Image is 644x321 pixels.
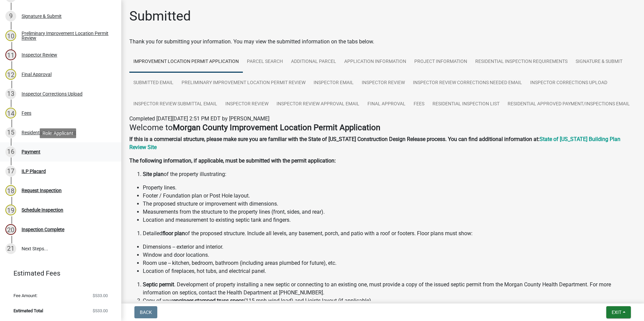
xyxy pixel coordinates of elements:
[93,293,108,298] span: $533.00
[143,281,174,288] strong: Septic permit
[22,14,62,19] div: Signature & Submit
[243,51,287,73] a: Parcel search
[409,72,526,94] a: Inspector Review Corrections Needed Email
[22,31,110,40] div: Preliminary Improvement Location Permit Review
[129,136,540,142] strong: If this is a commercial structure, please make sure you are familiar with the State of [US_STATE]...
[134,306,157,318] button: Back
[173,123,380,132] strong: Morgan County Improvement Location Permit Application
[340,51,410,73] a: Application Information
[162,230,185,237] strong: floor plan
[5,69,16,80] div: 12
[143,281,636,297] li: . Development of property installing a new septic or connecting to an existing one, must provide ...
[178,72,310,94] a: Preliminary Improvement Location Permit Review
[5,108,16,118] div: 14
[93,309,108,313] span: $533.00
[5,166,16,177] div: 17
[22,208,63,212] div: Schedule Inspection
[504,94,634,115] a: Residential Approved Payment/Inspections Email
[606,306,631,318] button: Exit
[22,188,62,193] div: Request Inspection
[22,92,83,96] div: Inspector Corrections Upload
[143,267,636,275] li: Location of fireplaces, hot tubs, and electrical panel.
[143,170,636,178] li: of the property illustrating:
[143,208,636,216] li: Measurements from the structure to the property lines (front, sides, and rear).
[22,52,57,57] div: Inspector Review
[143,192,636,200] li: Footer / Foundation plan or Post Hole layout.
[410,51,471,73] a: Project Information
[287,51,340,73] a: ADDITIONAL PARCEL
[129,72,178,94] a: Submitted Email
[143,243,636,251] li: Dimensions -- exterior and interior.
[358,72,409,94] a: Inspector Review
[5,49,16,60] div: 11
[129,157,336,164] strong: The following information, if applicable, must be submitted with the permit application:
[22,111,31,115] div: Fees
[5,11,16,22] div: 9
[129,38,636,46] div: Thank you for submitting your information. You may view the submitted information on the tabs below.
[5,185,16,196] div: 18
[129,94,221,115] a: Inspector Review Submittal Email
[5,205,16,215] div: 19
[572,51,626,73] a: Signature & Submit
[5,266,110,280] a: Estimated Fees
[5,243,16,254] div: 21
[129,115,269,122] span: Completed [DATE][DATE] 2:51 PM EDT by [PERSON_NAME]
[22,149,40,154] div: Payment
[5,146,16,157] div: 16
[5,88,16,99] div: 13
[22,227,64,232] div: Inspection Complete
[310,72,358,94] a: Inspector Email
[410,94,428,115] a: Fees
[221,94,272,115] a: Inspector Review
[22,169,46,174] div: ILP Placard
[22,72,52,77] div: Final Approval
[173,297,244,304] strong: engineer-stamped truss specs
[129,136,620,150] a: State of [US_STATE] Building Plan Review Site
[143,251,636,259] li: Window and door locations.
[143,171,164,177] strong: Site plan
[140,310,152,315] span: Back
[143,216,636,224] li: Location and measurement to existing septic tank and fingers.
[143,184,636,192] li: Property lines.
[272,94,363,115] a: Inspector Review Approval Email
[13,309,43,313] span: Estimated Total
[129,51,243,73] a: Improvement Location Permit Application
[428,94,504,115] a: Residential Inspection List
[143,229,636,238] li: Detailed of the proposed structure. Include all levels, any basement, porch, and patio with a roo...
[363,94,410,115] a: Final Approval
[143,200,636,208] li: The proposed structure or improvement with dimensions.
[143,297,636,305] li: Copy of your (115 mph wind load) and I-joists layout (if applicable).
[471,51,572,73] a: Residential Inspection Requirements
[5,224,16,235] div: 20
[5,127,16,138] div: 15
[22,130,76,135] div: Residential Inspection List
[40,128,76,138] div: Role: Applicant
[129,8,191,24] h1: Submitted
[13,293,37,298] span: Fee Amount:
[612,310,621,315] span: Exit
[526,72,611,94] a: Inspector Corrections Upload
[5,30,16,41] div: 10
[129,123,636,133] h4: Welcome to
[143,259,636,267] li: Room use -- kitchen, bedroom, bathroom (including areas plumbed for future), etc.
